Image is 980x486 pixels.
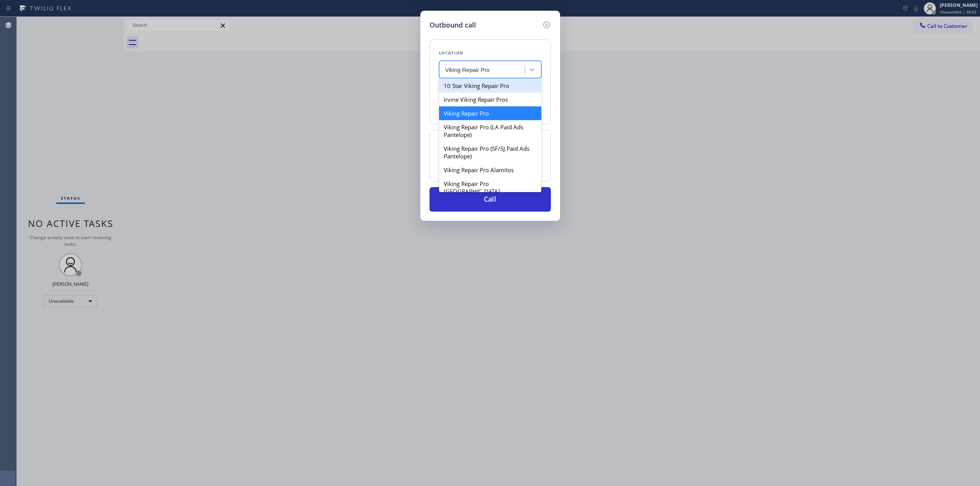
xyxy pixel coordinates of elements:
button: Call [430,187,551,212]
div: Irvine Viking Repair Pros [439,93,541,106]
div: Viking Repair Pro [439,106,541,120]
div: Viking Repair Pro [GEOGRAPHIC_DATA] [439,177,541,198]
div: 10 Star Viking Repair Pro [439,79,541,93]
div: Viking Repair Pro Alamitos [439,163,541,177]
div: Location [439,49,541,57]
div: Viking Repair Pro (SF/SJ Paid Ads Pantelope) [439,142,541,163]
div: Viking Repair Pro (LA Paid Ads Pantelope) [439,120,541,142]
h5: Outbound call [430,20,476,30]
